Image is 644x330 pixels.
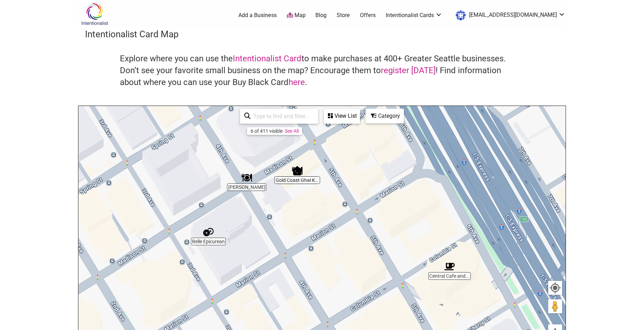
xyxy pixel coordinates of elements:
[85,28,559,40] h3: Intentionalist Card Map
[548,281,562,295] button: Your Location
[287,11,306,20] a: Map
[366,109,403,123] div: Category
[324,109,360,124] div: See a list of the visible businesses
[366,109,404,123] div: Filter by category
[233,54,301,63] a: Intentionalist Card
[285,128,299,134] a: See All
[289,77,305,87] a: here
[251,128,283,134] div: 6 of 411 visible
[324,109,359,123] div: View List
[360,11,376,19] a: Offers
[240,109,318,124] div: Type to search and filter
[452,9,565,22] a: [EMAIL_ADDRESS][DOMAIN_NAME]
[238,11,277,19] a: Add a Business
[444,261,455,272] div: Central Cafe and Juice Bar
[452,9,565,22] li: roussir@hotmail.com
[203,227,214,237] div: Belle Epicurean
[381,66,436,75] a: register [DATE]
[386,11,442,19] a: Intentionalist Cards
[242,172,252,183] div: T'Juana Tacos
[251,109,314,123] input: Type to find and filter...
[315,11,327,19] a: Blog
[337,11,350,19] a: Store
[548,299,562,313] button: Drag Pegman onto the map to open Street View
[120,53,524,88] h4: Explore where you can use the to make purchases at 400+ Greater Seattle businesses. Don’t see you...
[78,3,111,25] img: Intentionalist
[292,166,302,176] div: Gold Coast Ghal Kitchen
